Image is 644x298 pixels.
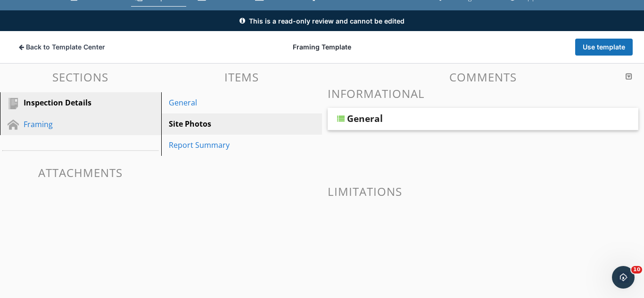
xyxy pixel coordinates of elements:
[24,97,116,108] div: Inspection Details
[575,39,633,56] button: Use template
[631,266,642,274] span: 10
[11,39,113,56] button: Back to Template Center
[328,185,638,198] h3: Limitations
[347,113,383,124] div: General
[169,139,282,151] div: Report Summary
[328,87,638,100] h3: Informational
[161,71,322,83] h3: Items
[169,118,282,129] div: Site Photos
[169,97,282,108] div: General
[24,119,116,130] div: Framing
[26,42,105,52] span: Back to Template Center
[612,266,635,289] iframe: Intercom live chat
[218,42,425,52] div: Framing Template
[328,71,638,83] h3: Comments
